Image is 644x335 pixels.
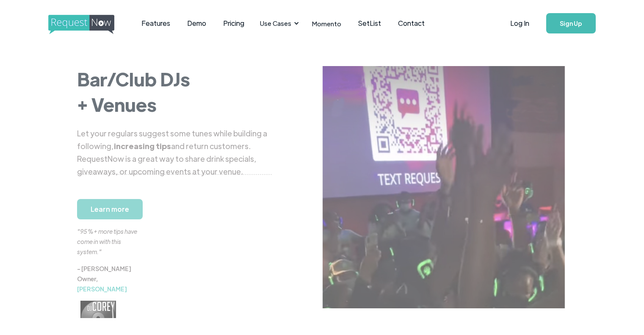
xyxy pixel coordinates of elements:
div: - [PERSON_NAME] Owner, [77,263,141,294]
a: Pricing [215,10,253,36]
div: Use Cases [255,10,301,36]
a: home [48,15,112,32]
a: [PERSON_NAME] [77,285,127,293]
a: Sign Up [546,13,596,33]
div: "95%+ more tips have come in with this system." [77,206,141,257]
a: Learn more [77,199,143,219]
a: Features [133,10,179,36]
strong: Bar/Club DJs + Venues [77,67,190,116]
strong: increasing tips [114,141,171,151]
a: Log In [502,8,538,38]
a: Demo [179,10,215,36]
div: Use Cases [260,19,291,28]
a: SetList [350,10,390,36]
a: Momento [304,11,350,36]
img: requestnow logo [48,15,130,34]
a: Contact [390,10,433,36]
div: Let your regulars suggest some tunes while building a following, and return customers. RequestNow... [77,127,272,178]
